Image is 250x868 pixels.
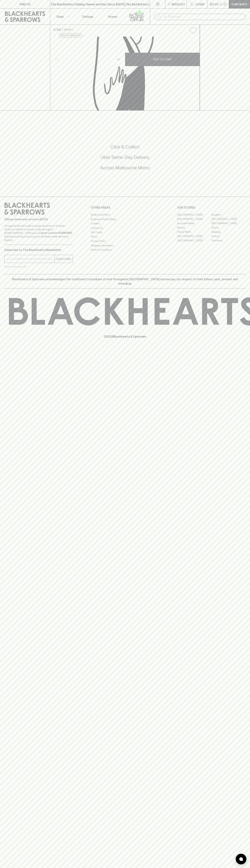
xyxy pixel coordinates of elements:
h5: Uber Same-Day Delivery [4,154,246,160]
a: FAQ's [91,235,159,239]
a: HOME [53,28,61,31]
button: SUBSCRIBE [55,255,73,263]
a: Privacy Policy [91,239,159,243]
p: Login [195,2,204,6]
p: FIND US [19,2,31,6]
p: ADD TO CART [153,57,172,61]
p: 0 [224,3,226,5]
p: Tastings [82,14,93,19]
a: Tastings [75,9,100,24]
p: It is against the law to sell or supply alcohol to, or to obtain alcohol on behalf of a person un... [4,224,73,242]
a: [GEOGRAPHIC_DATA] [211,217,246,221]
p: OUR STORES [177,205,246,210]
p: Subscribe to The Blackhearts Newsletter [4,248,73,252]
a: Bottle Drop FAQ's [91,213,159,217]
a: [GEOGRAPHIC_DATA] [177,217,211,221]
a: [GEOGRAPHIC_DATA] [211,221,246,225]
a: Gift Cards [91,230,159,235]
button: ADD TO CART [125,53,200,66]
div: Call to action block [4,130,246,189]
a: Terms & Conditions [91,248,159,252]
p: Sibling owned and run since [DATE] [4,218,73,221]
p: Stores [108,14,117,19]
p: We will never spam you [4,265,73,268]
img: bubble-icon [239,857,243,861]
a: [GEOGRAPHIC_DATA] [177,213,211,217]
a: Shipping Information [91,243,159,248]
button: Shop [50,9,75,24]
img: Tony's Chocolonely Milk Caramel Cookie 180g [50,37,200,110]
a: Fitzroy North [177,230,211,234]
p: Shop [56,14,64,19]
input: e.g. jane@blackheartsandsparrows.com.au [7,256,55,262]
p: Checkout [231,2,247,6]
h5: Click & Collect [4,144,246,150]
a: Prahran [211,234,246,238]
p: $0.00 [210,2,218,6]
a: Stores [100,9,125,24]
a: Fitzroy [211,225,246,230]
a: [GEOGRAPHIC_DATA] [177,234,211,238]
a: Business & Bulk Gifting [91,217,159,221]
a: Elwood [177,225,211,230]
h5: Across Melbourne Metro [4,165,246,171]
a: SHOP [64,28,72,31]
a: Brunswick West [177,221,211,225]
p: SUBSCRIBE [56,257,71,261]
a: Thornbury [211,238,246,243]
strong: Liquor License #32064953 [39,231,72,234]
button: Add to wishlist [188,26,198,35]
a: [GEOGRAPHIC_DATA] [177,238,211,243]
a: Geelong [211,230,246,234]
a: Braddon [211,213,246,217]
a: Contact Us [91,226,159,230]
button: Add to wishlist [59,33,82,38]
p: Blackhearts & Sparrows acknowledges the traditional Custodians of land throughout [GEOGRAPHIC_DAT... [7,277,243,286]
a: Careers [91,221,159,226]
input: Try "Pinot noir" [163,14,243,20]
p: Wishlist [172,2,185,6]
p: OTHER AREAS [91,205,159,210]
